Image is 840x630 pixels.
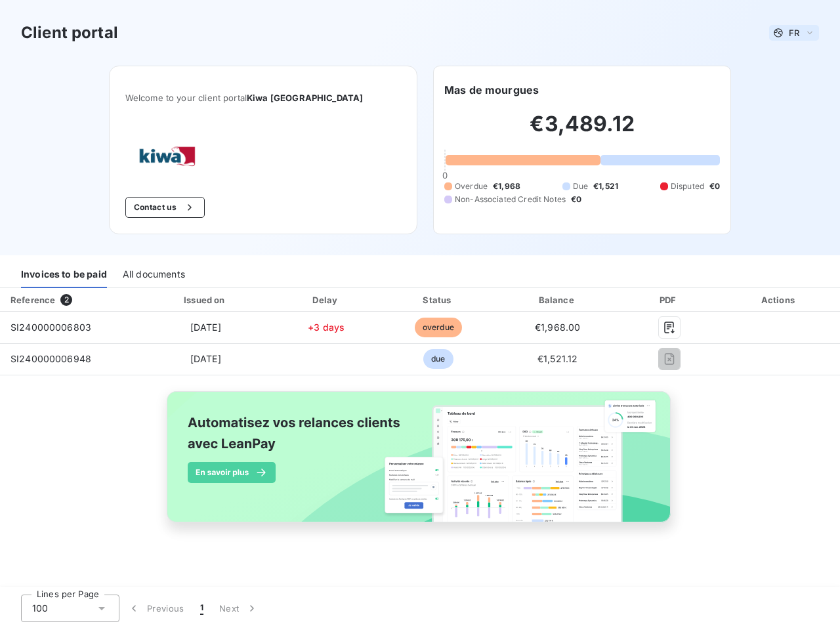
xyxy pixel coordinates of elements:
[593,180,618,192] span: €1,521
[423,349,453,369] span: due
[537,353,577,364] span: €1,521.12
[442,170,448,180] span: 0
[211,595,266,622] button: Next
[125,135,209,176] img: Company logo
[415,318,462,337] span: overdue
[190,322,221,333] span: [DATE]
[10,322,91,333] span: SI240000006803
[125,93,401,103] span: Welcome to your client portal
[21,261,107,288] div: Invoices to be paid
[671,180,704,192] span: Disputed
[123,261,185,288] div: All documents
[571,194,581,205] span: €0
[155,383,685,545] img: banner
[247,93,363,103] span: Kiwa [GEOGRAPHIC_DATA]
[709,180,720,192] span: €0
[455,180,488,192] span: Overdue
[200,602,203,615] span: 1
[125,197,205,218] button: Contact us
[21,21,118,45] h3: Client portal
[119,595,192,622] button: Previous
[573,180,588,192] span: Due
[190,353,221,364] span: [DATE]
[308,322,345,333] span: +3 days
[535,322,580,333] span: €1,968.00
[444,82,539,98] h6: Mas de mourgues
[721,293,837,306] div: Actions
[493,180,520,192] span: €1,968
[10,295,55,305] div: Reference
[498,293,617,306] div: Balance
[455,194,566,205] span: Non-Associated Credit Notes
[60,294,72,306] span: 2
[789,28,799,38] span: FR
[622,293,715,306] div: PDF
[32,602,48,615] span: 100
[444,111,720,150] h2: €3,489.12
[384,293,493,306] div: Status
[10,353,91,364] span: SI240000006948
[274,293,379,306] div: Delay
[142,293,269,306] div: Issued on
[192,595,211,622] button: 1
